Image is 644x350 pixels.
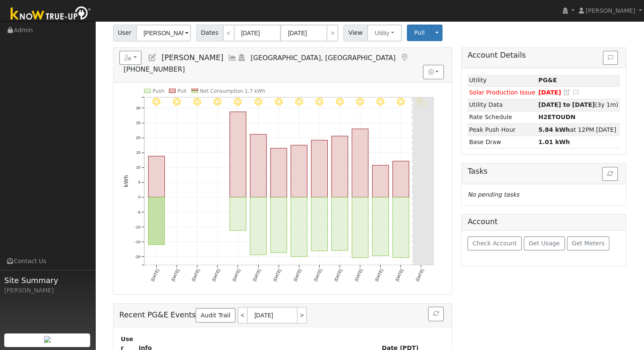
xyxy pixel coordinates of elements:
text: [DATE] [252,268,262,282]
strong: ID: 8266079, authorized: 11/08/22 [538,77,557,83]
rect: onclick="" [392,197,409,258]
text: [DATE] [313,268,323,282]
text: [DATE] [191,268,200,282]
rect: onclick="" [332,136,348,197]
text: [DATE] [394,268,404,282]
td: Rate Schedule [467,111,537,123]
i: 9/08 - Clear [397,98,405,106]
span: Get Meters [572,240,605,247]
span: Check Account [473,240,517,247]
rect: onclick="" [271,197,287,253]
td: at 12PM [DATE] [537,124,620,136]
span: Solar Production Issue [469,89,535,96]
span: View [343,25,368,42]
button: Refresh [602,167,618,181]
td: Utility Data [467,99,537,111]
rect: onclick="" [250,134,266,197]
span: Get Usage [529,240,560,247]
button: Refresh [428,307,444,321]
text: 25 [136,120,141,125]
button: Issue History [603,51,618,65]
text: 30 [136,106,141,110]
i: 9/03 - Clear [295,98,303,106]
text: [DATE] [293,268,302,282]
span: Pull [414,29,425,36]
text: [DATE] [415,268,425,282]
span: [GEOGRAPHIC_DATA], [GEOGRAPHIC_DATA] [251,54,396,62]
strong: 1.01 kWh [538,139,570,145]
i: Edit Issue [572,89,580,95]
span: (3y 1m) [538,101,618,108]
text: 10 [136,165,141,169]
td: Base Draw [467,136,537,148]
button: Check Account [467,236,522,251]
a: < [223,25,235,42]
a: Audit Trail [196,308,235,322]
text: [DATE] [333,268,343,282]
input: Select a User [136,25,191,42]
a: Multi-Series Graph [228,53,237,62]
text: 0 [138,195,141,200]
text: Push [152,88,164,94]
strong: [DATE] to [DATE] [538,101,594,108]
rect: onclick="" [372,165,388,197]
rect: onclick="" [148,156,164,197]
button: Get Usage [524,236,565,251]
text: [DATE] [232,268,241,282]
rect: onclick="" [291,197,307,257]
span: [PERSON_NAME] [161,53,223,62]
i: 8/27 - MostlyClear [152,98,160,106]
button: Pull [407,25,432,41]
strong: 5.84 kWh [538,126,570,133]
text: [DATE] [374,268,384,282]
rect: onclick="" [372,197,388,256]
rect: onclick="" [392,161,409,197]
a: < [238,307,247,324]
rect: onclick="" [250,197,266,255]
a: > [326,25,338,42]
rect: onclick="" [311,197,327,251]
i: 8/29 - Clear [193,98,201,106]
img: retrieve [44,336,51,343]
div: [PERSON_NAME] [4,286,91,295]
span: Dates [196,25,223,42]
span: [PHONE_NUMBER] [124,65,185,73]
td: Utility [467,75,537,87]
strong: D [538,114,575,120]
h5: Recent PG&E Events [119,307,446,324]
h5: Tasks [467,167,620,176]
rect: onclick="" [311,140,327,197]
text: Net Consumption 1.7 kWh [200,88,265,94]
i: 9/04 - Clear [315,98,323,106]
span: Site Summary [4,275,91,286]
i: 8/30 - Clear [213,98,221,106]
text: kWh [123,175,129,187]
img: Know True-Up [6,5,95,24]
text: [DATE] [211,268,221,282]
a: Map [400,53,409,62]
button: Get Meters [567,236,610,251]
text: [DATE] [150,268,160,282]
i: 9/07 - Clear [376,98,384,106]
text: -20 [135,254,141,259]
rect: onclick="" [352,129,368,197]
a: Edit User (8318) [148,53,157,62]
rect: onclick="" [271,148,287,197]
text: [DATE] [272,268,282,282]
button: Utility [367,25,402,42]
td: Peak Push Hour [467,124,537,136]
i: 8/31 - Clear [234,98,242,106]
text: [DATE] [354,268,363,282]
text: 5 [138,180,140,185]
text: 15 [136,150,141,155]
i: 9/02 - MostlyClear [274,98,282,106]
i: 9/01 - Clear [254,98,262,106]
text: Pull [177,88,186,94]
i: 9/06 - Clear [356,98,364,106]
rect: onclick="" [229,112,246,197]
rect: onclick="" [352,197,368,258]
rect: onclick="" [148,197,164,245]
i: 9/05 - Clear [336,98,344,106]
span: User [113,25,136,42]
span: [PERSON_NAME] [586,7,635,14]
